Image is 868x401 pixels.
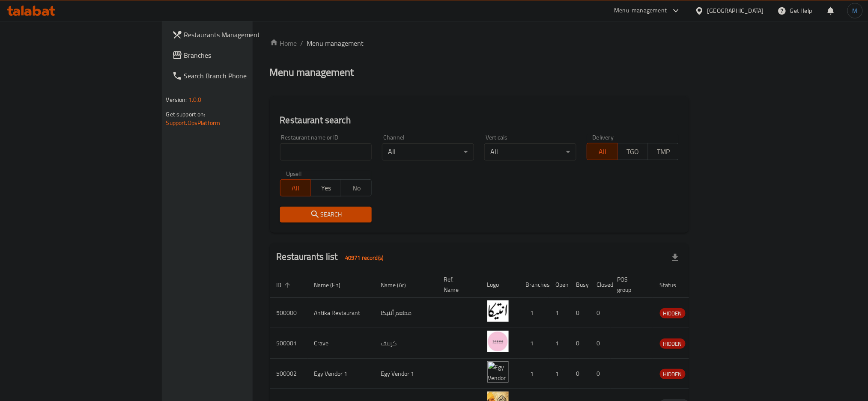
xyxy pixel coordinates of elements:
div: Menu-management [614,6,667,16]
span: Get support on: [166,109,206,120]
td: 1 [549,328,570,359]
button: All [280,179,311,196]
td: 1 [549,359,570,389]
span: Branches [184,50,300,60]
span: Yes [314,182,338,194]
button: Yes [310,179,341,196]
img: Antika Restaurant [487,300,509,322]
span: HIDDEN [660,339,686,349]
td: 1 [549,298,570,328]
span: TMP [652,146,675,158]
th: Busy [570,272,590,298]
span: 1.0.0 [188,94,202,105]
span: HIDDEN [660,309,686,318]
div: HIDDEN [660,308,686,318]
label: Upsell [286,171,302,177]
img: Egy Vendor 1 [487,361,509,383]
td: Egy Vendor 1 [307,359,374,389]
h2: Restaurant search [280,114,679,127]
td: 0 [590,328,611,359]
th: Logo [480,272,519,298]
span: HIDDEN [660,369,686,379]
td: كرييف [374,328,437,359]
button: No [341,179,372,196]
td: Egy Vendor 1 [374,359,437,389]
td: Crave [307,328,374,359]
span: Name (Ar) [381,280,418,290]
span: Search [287,209,365,220]
td: 0 [590,298,611,328]
span: M [853,6,858,15]
button: All [587,143,617,160]
td: 0 [590,359,611,389]
span: Menu management [307,38,364,48]
span: Version: [166,94,187,105]
th: Open [549,272,570,298]
td: 0 [570,328,590,359]
th: Closed [590,272,611,298]
span: 40971 record(s) [340,254,388,262]
h2: Restaurants list [277,250,389,264]
span: All [284,182,307,194]
button: TGO [617,143,648,160]
div: HIDDEN [660,369,686,379]
a: Search Branch Phone [165,65,307,86]
div: Total records count [340,251,388,264]
img: Crave [487,331,509,352]
span: Status [660,280,688,290]
span: TGO [621,146,645,158]
span: All [591,146,614,158]
a: Support.OpsPlatform [166,117,221,128]
td: 1 [519,328,549,359]
span: Restaurants Management [184,30,300,40]
span: ID [277,280,293,290]
td: 0 [570,298,590,328]
a: Restaurants Management [165,24,307,45]
td: مطعم أنتيكا [374,298,437,328]
button: TMP [648,143,679,160]
div: Export file [665,247,686,268]
span: Name (En) [314,280,352,290]
td: 1 [519,359,549,389]
th: Branches [519,272,549,298]
div: All [382,143,474,160]
span: Ref. Name [444,274,470,295]
span: POS group [617,274,643,295]
span: Search Branch Phone [184,71,300,81]
h2: Menu management [270,65,354,79]
button: Search [280,207,372,223]
td: 1 [519,298,549,328]
div: All [484,143,576,160]
input: Search for restaurant name or ID.. [280,143,372,160]
a: Branches [165,45,307,65]
div: [GEOGRAPHIC_DATA] [707,6,764,15]
label: Delivery [593,134,614,140]
td: Antika Restaurant [307,298,374,328]
td: 0 [570,359,590,389]
nav: breadcrumb [270,38,689,48]
span: No [345,182,368,194]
